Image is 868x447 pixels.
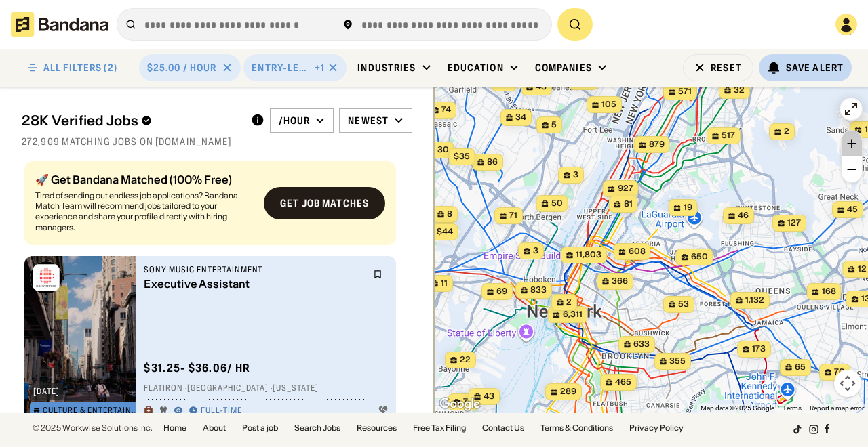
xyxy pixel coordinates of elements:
[535,62,592,74] div: Companies
[834,370,861,397] button: Map camera controls
[147,62,217,74] div: $25.00 / hour
[413,424,466,432] a: Free Tax Filing
[566,297,572,308] span: 2
[783,404,802,412] a: Terms (opens in new tab)
[629,246,646,257] span: 608
[633,339,650,350] span: 633
[487,156,498,168] span: 86
[612,276,628,287] span: 366
[711,63,742,72] div: Reset
[540,424,613,432] a: Terms & Conditions
[33,424,153,432] div: © 2025 Workwise Solutions Inc.
[496,286,507,297] span: 69
[563,309,583,320] span: 6,311
[30,261,62,294] img: Sony Music Entertainment logo
[858,263,867,275] span: 12
[454,151,470,161] span: $35
[530,284,547,296] span: 833
[786,62,844,74] div: Save Alert
[551,198,563,209] span: 50
[33,387,60,396] div: [DATE]
[847,204,858,215] span: 45
[242,424,278,432] a: Post a job
[22,112,240,129] div: 28K Verified Jobs
[35,174,253,185] div: 🚀 Get Bandana Matched (100% Free)
[448,62,504,74] div: Education
[252,62,312,74] div: Entry-Level
[437,144,449,156] span: 30
[536,81,547,93] span: 43
[515,112,526,123] span: 34
[357,424,397,432] a: Resources
[701,404,774,412] span: Map data ©2025 Google
[144,383,388,394] div: Flatiron · [GEOGRAPHIC_DATA] · [US_STATE]
[678,86,692,98] span: 571
[315,62,325,74] div: +1
[447,209,452,220] span: 8
[43,406,138,414] div: Culture & Entertainment
[203,424,226,432] a: About
[43,63,117,72] div: ALL FILTERS (2)
[279,114,311,127] div: /hour
[795,362,806,373] span: 65
[784,126,789,137] span: 2
[560,386,576,398] span: 289
[745,295,764,306] span: 1,132
[482,424,524,432] a: Contact Us
[738,210,749,221] span: 46
[280,198,369,208] div: Get job matches
[573,169,578,181] span: 3
[144,278,365,291] div: Executive Assistant
[624,198,633,210] span: 81
[601,99,616,110] span: 105
[437,226,453,236] span: $44
[163,424,186,432] a: Home
[722,130,735,142] span: 517
[576,249,601,261] span: 11,803
[551,119,557,131] span: 5
[22,156,412,413] div: grid
[509,210,517,221] span: 71
[615,377,631,388] span: 465
[294,424,340,432] a: Search Jobs
[618,183,633,194] span: 927
[684,202,692,213] span: 19
[441,278,448,289] span: 11
[533,245,538,257] span: 3
[678,299,689,310] span: 53
[22,135,412,148] div: 272,909 matching jobs on [DOMAIN_NAME]
[441,104,451,116] span: 74
[752,343,766,355] span: 173
[734,85,745,96] span: 32
[629,424,684,432] a: Privacy Policy
[460,354,471,366] span: 22
[144,264,365,275] div: Sony Music Entertainment
[649,139,665,150] span: 879
[834,366,845,378] span: 70
[691,251,708,263] span: 650
[437,396,482,413] a: Open this area in Google Maps (opens a new window)
[810,404,864,412] a: Report a map error
[348,114,389,127] div: Newest
[357,62,416,74] div: Industries
[669,356,686,367] span: 355
[201,406,242,417] div: Full-time
[437,396,482,413] img: Google
[144,361,250,375] div: $ 31.25 - $36.06 / hr
[35,190,253,232] div: Tired of sending out endless job applications? Bandana Match Team will recommend jobs tailored to...
[484,391,494,402] span: 43
[787,217,801,229] span: 127
[822,286,836,297] span: 168
[11,12,108,37] img: Bandana logotype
